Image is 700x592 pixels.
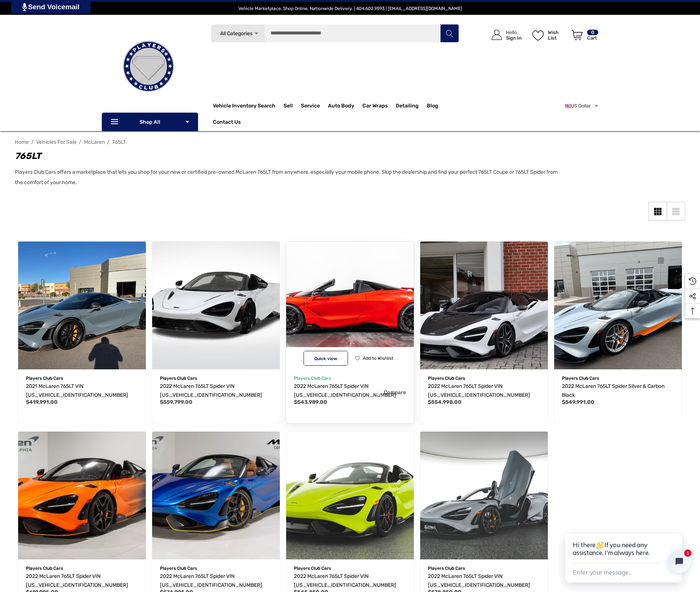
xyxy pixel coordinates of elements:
a: USD [565,99,599,113]
a: 2022 McLaren 765LT Spider VIN SBM14SCA1NW765352,$543,989.00 [286,242,414,369]
a: Blog [427,103,438,111]
a: 765LT [112,139,126,145]
a: Wish List Wish List [529,22,568,48]
img: For Sale 2022 McLaren 765LT Spider VIN SBM14SCA2NW765196 [152,242,280,369]
a: Cart with 0 items [568,22,599,51]
a: Auto Body [328,99,362,113]
a: 2022 McLaren 765LT Spider VIN SBM14SCA4NW765359,$578,850.00 [428,572,540,590]
svg: Review Your Cart [572,30,583,40]
p: Players Club Cars [294,563,406,573]
a: McLaren [84,139,105,145]
span: 2022 McLaren 765LT Spider VIN [US_VEHICLE_IDENTIFICATION_NUMBER] [160,383,262,398]
a: Contact Us [213,119,241,127]
svg: Icon Arrow Down [185,119,190,124]
span: Service [301,103,320,111]
span: $549,991.00 [562,399,595,405]
a: 2022 McLaren 765LT Spider VIN SBM14SCA1NW765464,$545,850.00 [294,572,406,590]
span: $554,998.00 [428,399,462,405]
span: 2022 McLaren 765LT Spider VIN [US_VEHICLE_IDENTIFICATION_NUMBER] [26,573,128,588]
a: 2022 McLaren 765LT Spider VIN SBM14SCA4NW765359,$578,850.00 [420,432,548,559]
a: Grid View [648,202,667,220]
a: 2022 McLaren 765LT Spider VIN SBM14SCA4NW765541,$554,998.00 [420,242,548,369]
a: 2022 McLaren 765LT Spider VIN SBM14SCAXNW765141,$574,995.00 [160,572,272,590]
a: Vehicles For Sale [36,139,77,145]
a: 2022 McLaren 765LT Spider VIN SBM14SCA1NW765464,$545,850.00 [286,432,414,559]
p: Players Club Cars [160,373,272,383]
img: For Sale 2022 McLaren 765LT Spider VIN SBM14SCAXNW765141 [152,432,280,559]
span: Compare [384,389,406,396]
p: Cart [587,35,598,41]
img: For Sale 2022 McLaren 765LT Spider VIN SBM14SCA4NW765359 [420,432,548,559]
span: $419,991.00 [26,399,58,405]
svg: Recently Viewed [689,277,696,285]
a: 2022 McLaren 765LT Spider Silver & Carbon Black,$549,991.00 [562,382,674,400]
span: $543,989.00 [294,399,327,405]
p: Hello [506,30,522,35]
a: All Categories Icon Arrow Down Icon Arrow Up [211,24,265,43]
iframe: Tidio Chat [558,510,700,592]
span: Quick view [314,356,337,361]
span: All Categories [220,30,252,37]
a: 2021 McLaren 765LT VIN SBM14RCA8MW765615,$419,991.00 [18,242,146,369]
p: Players Club Cars [26,563,138,573]
a: Service [301,99,328,113]
a: 2022 McLaren 765LT Spider VIN SBM14SCA0NW765116,$619,995.00 [18,432,146,559]
a: 2022 McLaren 765LT Spider VIN SBM14SCAXNW765141,$574,995.00 [152,432,280,559]
a: Vehicle Inventory Search [213,103,275,111]
a: Car Wraps [362,99,396,113]
button: Wishlist [352,351,396,366]
svg: Icon Arrow Down [254,31,259,36]
img: For Sale 2022 McLaren 765LT Spider VIN SBM14SCA1NW765352 [280,235,421,376]
a: 2022 McLaren 765LT Spider VIN SBM14SCA2NW765196,$559,799.00 [160,382,272,400]
a: 2022 McLaren 765LT Spider VIN SBM14SCA1NW765352,$543,989.00 [294,382,406,400]
span: 2022 McLaren 765LT Spider VIN [US_VEHICLE_IDENTIFICATION_NUMBER] [428,573,530,588]
p: Shop All [102,113,198,131]
span: 2022 McLaren 765LT Spider VIN [US_VEHICLE_IDENTIFICATION_NUMBER] [160,573,262,588]
h1: 765LT [15,149,563,163]
svg: Icon User Account [492,30,502,40]
p: 0 [587,30,598,35]
svg: Top [685,307,700,315]
button: Search [440,24,459,43]
a: List View [667,202,685,220]
svg: Icon Line [110,118,121,126]
svg: Wish List [532,30,544,41]
span: Detailing [396,103,419,111]
span: 2021 McLaren 765LT VIN [US_VEHICLE_IDENTIFICATION_NUMBER] [26,383,128,398]
span: 2022 McLaren 765LT Spider VIN [US_VEHICLE_IDENTIFICATION_NUMBER] [428,383,530,398]
p: Sign In [506,35,522,41]
p: Wish List [548,30,567,41]
span: Auto Body [328,103,354,111]
img: Players Club | Cars For Sale [111,29,185,103]
span: Car Wraps [362,103,388,111]
span: 2022 McLaren 765LT Spider VIN [US_VEHICLE_IDENTIFICATION_NUMBER] [294,573,396,588]
svg: Social Media [689,293,696,300]
span: Add to Wishlist [363,356,393,361]
a: Detailing [396,99,427,113]
p: Players Club Cars [428,373,540,383]
img: For Sale 2022 McLaren 765LT Spider Silver & Carbon Black [554,242,682,369]
p: Players Club Cars [428,563,540,573]
a: Sell [284,99,301,113]
span: 2022 McLaren 765LT Spider VIN [US_VEHICLE_IDENTIFICATION_NUMBER] [294,383,396,398]
img: For Sale 2022 McLaren 765LT Spider VIN SBM14SCA0NW765116 [18,432,146,559]
p: Players Club Cars offers a marketplace that lets you shop for your new or certified pre-owned McL... [15,167,563,188]
p: Players Club Cars [294,373,406,383]
span: 2022 McLaren 765LT Spider Silver & Carbon Black [562,383,664,398]
a: 2022 McLaren 765LT Spider Silver & Carbon Black,$549,991.00 [554,242,682,369]
span: $559,799.00 [160,399,192,405]
img: For Sale 2021 McLaren 765LT VIN SBM14RCA8MW765615 [18,242,146,369]
a: Sign in [483,22,525,48]
a: 2022 McLaren 765LT Spider VIN SBM14SCA2NW765196,$559,799.00 [152,242,280,369]
p: Players Club Cars [562,373,674,383]
button: Quick View [304,351,348,366]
